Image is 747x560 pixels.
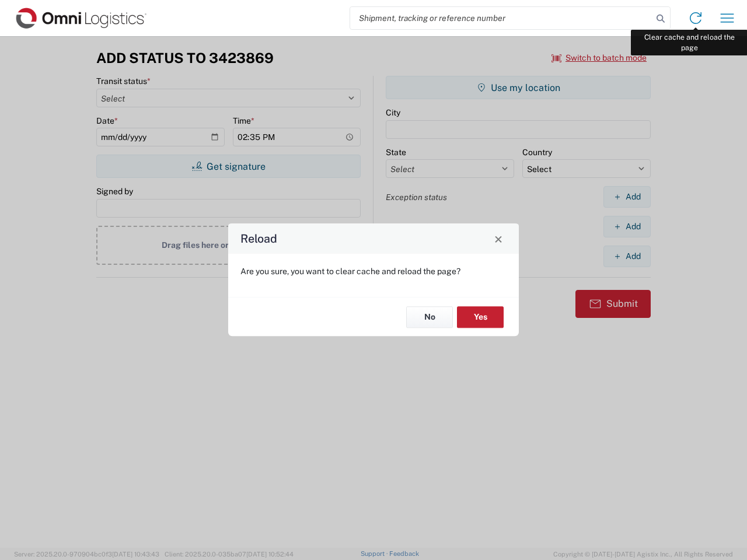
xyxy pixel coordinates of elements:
button: No [406,306,453,328]
h4: Reload [240,230,277,247]
button: Close [490,230,507,247]
p: Are you sure, you want to clear cache and reload the page? [240,266,507,276]
input: Shipment, tracking or reference number [350,7,652,29]
button: Yes [457,306,504,328]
